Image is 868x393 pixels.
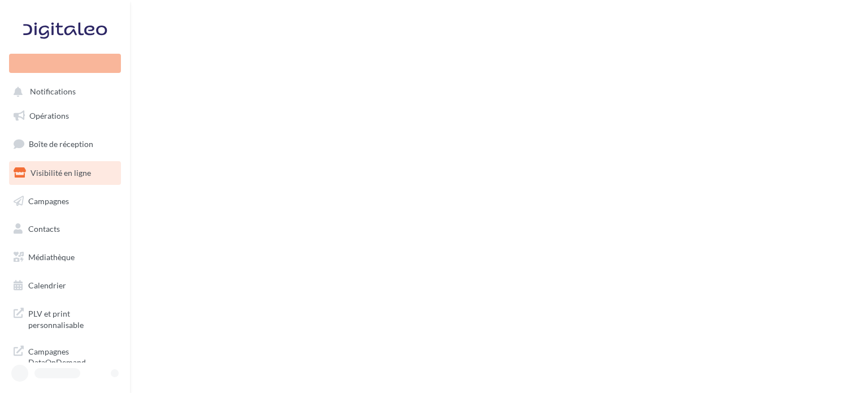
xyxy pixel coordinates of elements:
[7,339,123,373] a: Campagnes DataOnDemand
[31,168,91,178] span: Visibilité en ligne
[7,245,123,269] a: Médiathèque
[28,196,69,205] span: Campagnes
[7,189,123,213] a: Campagnes
[30,87,76,97] span: Notifications
[28,344,116,368] span: Campagnes DataOnDemand
[29,139,93,149] span: Boîte de réception
[7,274,123,297] a: Calendrier
[9,54,121,73] div: Nouvelle campagne
[29,111,69,120] span: Opérations
[7,217,123,241] a: Contacts
[7,132,123,156] a: Boîte de réception
[7,161,123,185] a: Visibilité en ligne
[7,301,123,335] a: PLV et print personnalisable
[28,224,60,234] span: Contacts
[28,252,75,262] span: Médiathèque
[7,104,123,128] a: Opérations
[28,306,116,330] span: PLV et print personnalisable
[28,280,66,290] span: Calendrier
